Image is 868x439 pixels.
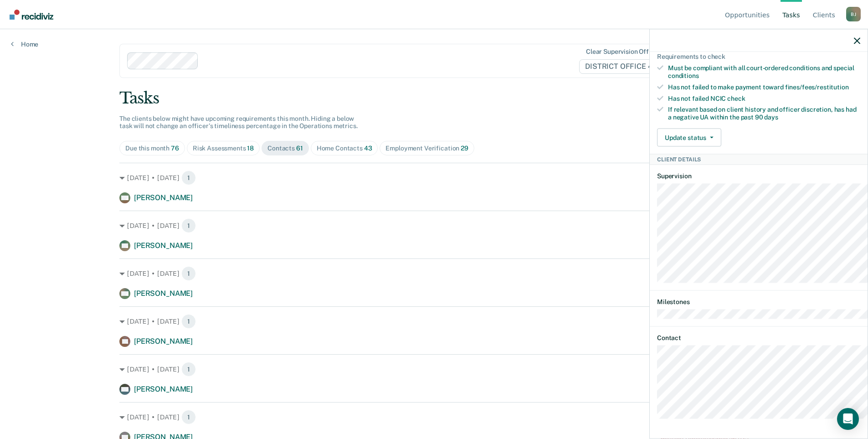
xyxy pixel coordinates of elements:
div: Tasks [119,89,749,108]
span: 18 [247,145,254,152]
div: Client Details [650,154,868,165]
span: The clients below might have upcoming requirements this month. Hiding a below task will not chang... [119,115,358,130]
dt: Contact [657,334,860,341]
div: Has not failed NCIC [668,94,860,102]
span: 76 [171,145,179,152]
div: If relevant based on client history and officer discretion, has had a negative UA within the past 90 [668,106,860,121]
div: [DATE] • [DATE] [119,266,749,281]
span: 1 [181,314,196,329]
div: Home Contacts [317,145,372,152]
div: [DATE] • [DATE] [119,314,749,329]
span: 61 [296,145,303,152]
span: fines/fees/restitution [785,83,849,90]
div: Clear supervision officers [586,48,663,56]
img: Recidiviz [10,10,53,20]
dt: Milestones [657,298,860,306]
span: 1 [181,170,196,185]
button: Update status [657,129,721,147]
span: conditions [668,72,699,79]
span: [PERSON_NAME] [134,193,193,202]
dt: Supervision [657,172,860,180]
span: check [727,94,745,102]
span: 1 [181,410,196,424]
div: Employment Verification [385,145,468,152]
div: Due this month [125,145,179,152]
span: 1 [181,218,196,233]
div: [DATE] • [DATE] [119,170,749,185]
div: Risk Assessments [193,145,254,152]
span: [PERSON_NAME] [134,289,193,298]
span: [PERSON_NAME] [134,241,193,250]
div: [DATE] • [DATE] [119,362,749,377]
span: 29 [461,145,468,152]
div: [DATE] • [DATE] [119,410,749,424]
span: days [764,114,778,121]
a: Home [11,40,38,48]
span: 43 [364,145,372,152]
span: DISTRICT OFFICE 4 [579,59,665,74]
span: 1 [181,266,196,281]
div: B J [846,7,861,21]
span: [PERSON_NAME] [134,337,193,346]
div: [DATE] • [DATE] [119,218,749,233]
span: 1 [181,362,196,377]
div: Has not failed to make payment toward [668,83,860,91]
div: Requirements to check [657,53,860,61]
div: Open Intercom Messenger [837,408,859,430]
span: [PERSON_NAME] [134,385,193,393]
button: Profile dropdown button [846,7,861,21]
div: Must be compliant with all court-ordered conditions and special [668,64,860,80]
div: Contacts [267,145,303,152]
